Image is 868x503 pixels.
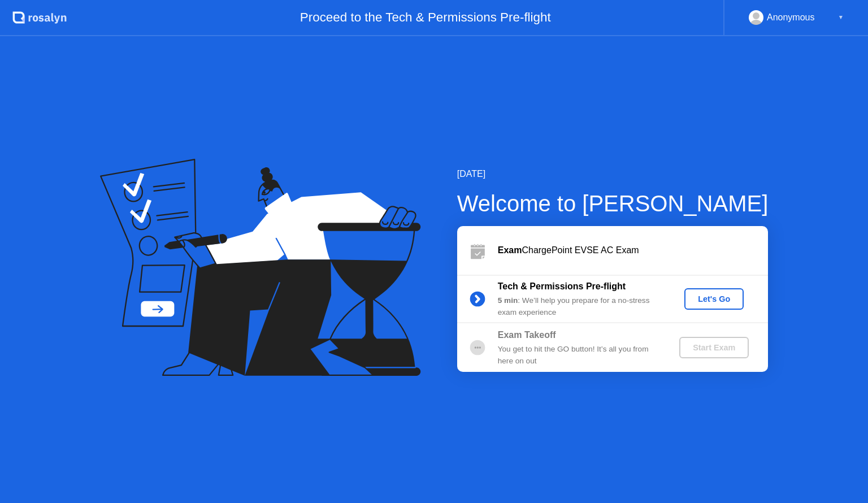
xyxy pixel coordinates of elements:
b: Tech & Permissions Pre-flight [498,281,626,291]
div: : We’ll help you prepare for a no-stress exam experience [498,295,661,318]
button: Start Exam [679,337,749,358]
div: [DATE] [457,167,769,181]
b: Exam [498,245,522,255]
div: Let's Go [689,294,739,303]
button: Let's Go [684,288,744,310]
div: Welcome to [PERSON_NAME] [457,187,769,220]
div: Start Exam [684,343,744,352]
div: Anonymous [767,10,815,25]
b: 5 min [498,296,518,305]
div: ▼ [838,10,844,25]
b: Exam Takeoff [498,330,556,340]
div: You get to hit the GO button! It’s all you from here on out [498,344,661,367]
div: ChargePoint EVSE AC Exam [498,244,768,257]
